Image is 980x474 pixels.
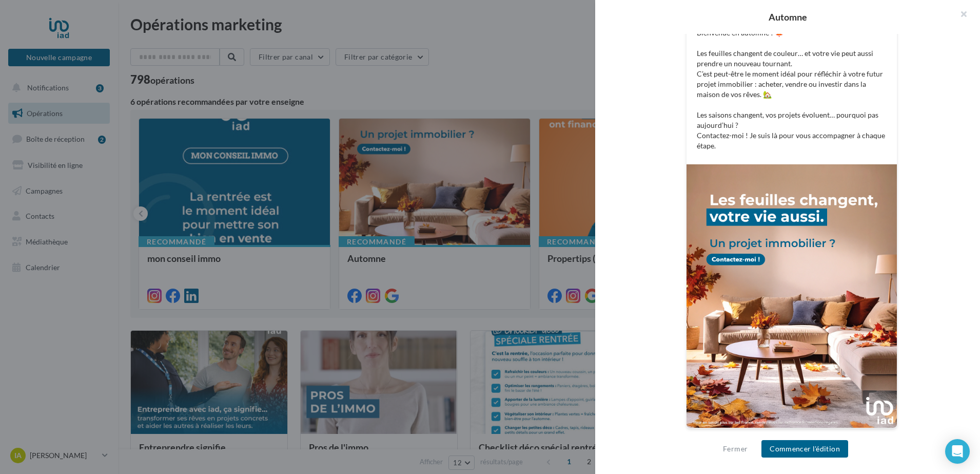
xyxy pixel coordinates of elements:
[719,443,752,455] button: Fermer
[686,428,897,442] div: La prévisualisation est non-contractuelle
[945,439,970,464] div: Open Intercom Messenger
[612,12,964,22] div: Automne
[697,28,887,151] p: Bienvenue en automne ! 🍁 Les feuilles changent de couleur… et votre vie peut aussi prendre un nou...
[761,440,848,458] button: Commencer l'édition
